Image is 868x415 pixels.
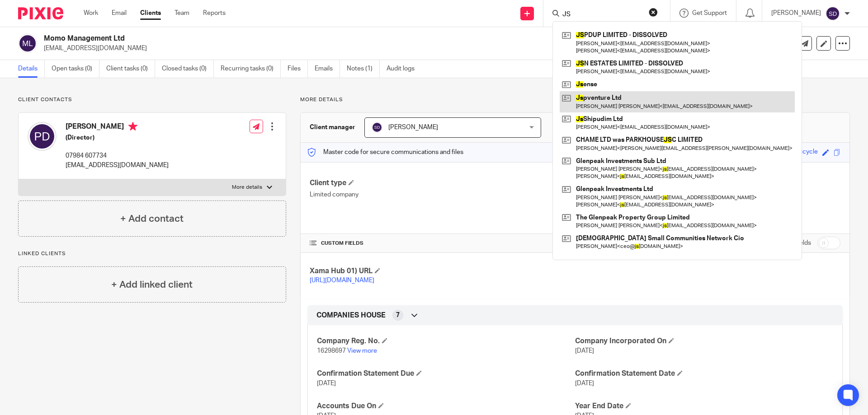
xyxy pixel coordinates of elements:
[28,122,57,151] img: svg%3E
[310,178,575,188] h4: Client type
[221,60,281,78] a: Recurring tasks (0)
[232,184,262,191] p: More details
[52,60,99,78] a: Open tasks (0)
[649,8,658,17] button: Clear
[44,44,727,53] p: [EMAIL_ADDRESS][DOMAIN_NAME]
[317,348,346,354] span: 16298697
[66,122,169,133] h4: [PERSON_NAME]
[300,96,850,103] p: More details
[307,148,463,157] p: Master code for secure communications and files
[162,60,214,78] a: Closed tasks (0)
[18,60,45,78] a: Details
[203,9,226,18] a: Reports
[288,60,308,78] a: Files
[18,96,286,103] p: Client contacts
[575,401,833,411] h4: Year End Date
[18,250,286,257] p: Linked clients
[111,278,193,292] h4: + Add linked client
[175,9,189,18] a: Team
[575,336,833,346] h4: Company Incorporated On
[112,9,127,18] a: Email
[44,34,590,43] h2: Momo Management Ltd
[317,369,575,378] h4: Confirmation Statement Due
[396,311,400,320] span: 7
[315,60,340,78] a: Emails
[66,151,169,160] p: 07984 607734
[310,266,575,276] h4: Xama Hub 01) URL
[387,60,421,78] a: Audit logs
[826,6,840,21] img: svg%3E
[128,122,137,131] i: Primary
[317,380,336,387] span: [DATE]
[317,401,575,411] h4: Accounts Due On
[18,7,63,19] img: Pixie
[372,122,382,133] img: svg%3E
[106,60,155,78] a: Client tasks (0)
[310,123,355,132] h3: Client manager
[84,9,98,18] a: Work
[140,9,161,18] a: Clients
[771,9,821,18] p: [PERSON_NAME]
[561,11,643,19] input: Search
[388,124,438,131] span: [PERSON_NAME]
[317,336,575,346] h4: Company Reg. No.
[347,348,377,354] a: View more
[316,311,386,320] span: COMPANIES HOUSE
[575,348,594,354] span: [DATE]
[66,161,169,170] p: [EMAIL_ADDRESS][DOMAIN_NAME]
[347,60,380,78] a: Notes (1)
[692,10,727,16] span: Get Support
[575,380,594,387] span: [DATE]
[310,277,374,284] a: [URL][DOMAIN_NAME]
[66,133,169,142] h5: (Director)
[310,190,575,199] p: Limited company
[120,212,184,226] h4: + Add contact
[575,369,833,378] h4: Confirmation Statement Date
[310,240,575,247] h4: CUSTOM FIELDS
[18,34,37,53] img: svg%3E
